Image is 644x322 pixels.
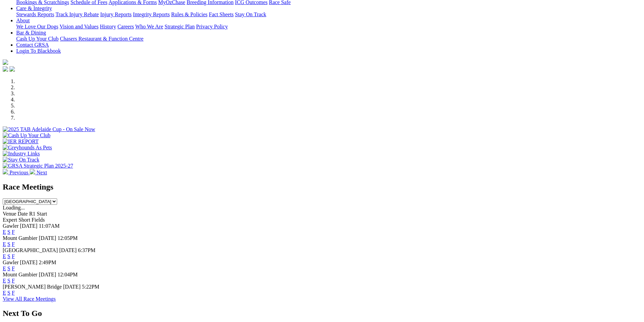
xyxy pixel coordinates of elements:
span: Previous [9,170,28,175]
h2: Race Meetings [3,182,641,192]
a: Contact GRSA [16,42,49,48]
img: Stay On Track [3,157,39,163]
span: Next [37,170,47,175]
span: Mount Gambier [3,235,38,241]
span: [DATE] [59,247,77,253]
span: [PERSON_NAME] Bridge [3,284,62,290]
a: Fact Sheets [209,11,234,17]
img: Greyhounds As Pets [3,145,52,151]
img: IER REPORT [3,139,39,145]
span: 6:37PM [78,247,96,253]
a: S [7,229,10,235]
span: Gawler [3,259,19,265]
a: Integrity Reports [133,11,170,17]
a: Vision and Values [59,24,98,29]
a: Stewards Reports [16,11,54,17]
img: Industry Links [3,151,40,157]
a: Previous [3,170,30,175]
a: Injury Reports [100,11,132,17]
span: Gawler [3,223,19,229]
span: 5:22PM [82,284,99,290]
a: Strategic Plan [165,24,195,29]
a: Care & Integrity [16,5,52,11]
a: F [12,266,15,271]
span: Venue [3,211,16,217]
a: F [12,229,15,235]
img: 2025 TAB Adelaide Cup - On Sale Now [3,126,95,132]
a: About [16,18,30,23]
a: S [7,290,10,296]
span: Loading... [3,205,25,210]
a: View All Race Meetings [3,296,56,302]
span: Mount Gambier [3,272,38,277]
span: [DATE] [20,259,38,265]
a: F [12,290,15,296]
div: About [16,24,641,30]
a: F [12,278,15,283]
img: chevron-left-pager-white.svg [3,169,8,174]
a: E [3,241,6,247]
a: We Love Our Dogs [16,24,58,29]
img: Cash Up Your Club [3,132,50,139]
img: chevron-right-pager-white.svg [30,169,35,174]
span: Expert [3,217,17,223]
a: S [7,253,10,259]
a: Cash Up Your Club [16,36,58,42]
a: F [12,241,15,247]
span: [DATE] [39,272,56,277]
a: F [12,253,15,259]
span: 12:04PM [57,272,78,277]
span: Short [19,217,30,223]
a: S [7,278,10,283]
a: Stay On Track [235,11,266,17]
div: Bar & Dining [16,36,641,42]
span: [DATE] [20,223,38,229]
h2: Next To Go [3,309,641,318]
span: [DATE] [39,235,56,241]
a: Track Injury Rebate [55,11,99,17]
span: [GEOGRAPHIC_DATA] [3,247,58,253]
a: History [100,24,116,29]
a: E [3,278,6,283]
span: R1 Start [29,211,47,217]
span: 2:49PM [39,259,56,265]
a: Who We Are [135,24,163,29]
a: S [7,266,10,271]
a: Rules & Policies [171,11,208,17]
span: 11:07AM [39,223,60,229]
img: logo-grsa-white.png [3,59,8,65]
a: Login To Blackbook [16,48,61,54]
a: Privacy Policy [196,24,228,29]
a: E [3,229,6,235]
img: facebook.svg [3,66,8,72]
span: Date [18,211,28,217]
a: E [3,253,6,259]
a: Careers [117,24,134,29]
a: E [3,290,6,296]
div: Care & Integrity [16,11,641,18]
a: Chasers Restaurant & Function Centre [60,36,143,42]
a: E [3,266,6,271]
span: Fields [31,217,45,223]
img: GRSA Strategic Plan 2025-27 [3,163,73,169]
img: twitter.svg [9,66,15,72]
span: [DATE] [63,284,81,290]
a: S [7,241,10,247]
span: 12:05PM [57,235,78,241]
a: Next [30,170,47,175]
a: Bar & Dining [16,30,46,35]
